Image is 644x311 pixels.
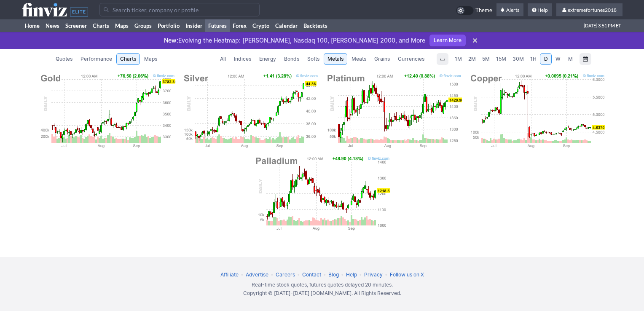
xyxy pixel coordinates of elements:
[384,271,389,278] span: •
[325,73,462,149] img: Platinum Chart Daily
[510,53,527,65] a: 30M
[455,56,462,62] span: 1M
[39,73,175,149] img: Gold Chart Daily
[164,37,178,44] span: New:
[307,55,319,63] span: Softs
[564,53,576,65] a: M
[468,56,476,62] span: 2M
[555,56,561,62] span: W
[182,19,205,32] a: Insider
[234,55,251,63] span: Indices
[131,19,155,32] a: Groups
[220,271,239,278] a: Affiliate
[155,19,182,32] a: Portfolio
[220,55,226,63] span: All
[56,55,72,63] span: Quotes
[390,271,424,278] a: Follow us on X
[246,271,268,278] a: Advertise
[77,53,116,65] a: Performance
[230,53,255,65] a: Indices
[568,7,617,13] span: extremefortunes2018
[259,55,276,63] span: Energy
[530,56,537,62] span: 1H
[528,3,552,17] a: Help
[429,35,466,46] a: Learn More
[302,271,321,278] a: Contact
[52,53,76,65] a: Quotes
[513,56,524,62] span: 30M
[452,53,465,65] a: 1M
[284,55,299,63] span: Bonds
[182,73,319,149] img: Silver Chart Daily
[164,36,425,45] p: Evolving the Heatmap: [PERSON_NAME], Nasdaq 100, [PERSON_NAME] 2000, and More
[322,271,327,278] span: •
[116,53,140,65] a: Charts
[80,55,112,63] span: Performance
[352,55,366,63] span: Meats
[272,19,301,32] a: Calendar
[324,53,347,65] a: Metals
[205,19,230,32] a: Futures
[276,271,295,278] a: Careers
[296,271,301,278] span: •
[556,3,623,17] a: extremefortunes2018
[99,3,260,16] input: Search
[303,53,323,65] a: Softs
[496,3,523,17] a: Alerts
[230,19,250,32] a: Forex
[465,53,479,65] a: 2M
[301,19,330,32] a: Backtests
[479,53,493,65] a: 5M
[527,53,539,65] a: 1H
[328,271,339,278] a: Blog
[540,53,552,65] a: D
[493,53,509,65] a: 15M
[584,19,621,32] span: [DATE] 3:51 PM ET
[270,271,274,278] span: •
[346,271,357,278] a: Help
[475,6,492,15] span: Theme
[120,55,136,63] span: Charts
[62,19,90,32] a: Screener
[90,19,112,32] a: Charts
[544,56,548,62] span: D
[255,53,280,65] a: Energy
[140,53,161,65] a: Maps
[437,53,448,65] button: Interval
[250,19,272,32] a: Crypto
[374,55,390,63] span: Grains
[327,55,343,63] span: Metals
[469,73,605,149] img: Copper Chart Daily
[144,55,157,63] span: Maps
[398,55,424,63] span: Currencies
[358,271,363,278] span: •
[394,53,428,65] a: Currencies
[456,6,492,15] a: Theme
[348,53,370,65] a: Meats
[340,271,345,278] span: •
[496,56,506,62] span: 15M
[112,19,131,32] a: Maps
[280,53,303,65] a: Bonds
[370,53,394,65] a: Grains
[482,56,490,62] span: 5M
[552,53,564,65] a: W
[568,56,573,62] span: M
[43,19,62,32] a: News
[364,271,383,278] a: Privacy
[254,155,390,231] img: Palladium Chart Daily
[580,53,591,65] button: Range
[22,19,43,32] a: Home
[240,271,244,278] span: •
[216,53,230,65] a: All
